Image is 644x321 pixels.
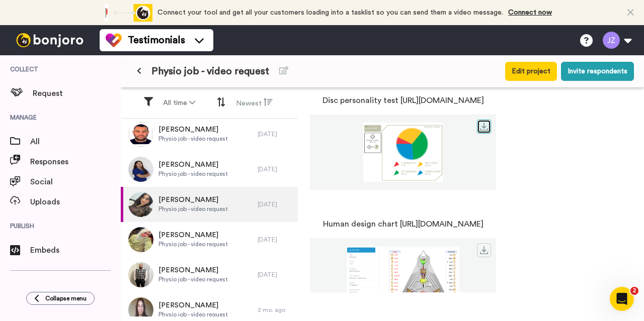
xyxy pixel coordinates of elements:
[30,176,121,188] span: Social
[97,4,152,22] div: animation
[158,240,228,248] span: Physio job - video request
[158,160,228,170] span: [PERSON_NAME]
[45,294,87,302] span: Collapse menu
[561,62,634,81] button: Invite respondents
[258,306,293,314] div: 2 mo. ago
[158,275,228,283] span: Physio job - video request
[121,117,298,152] a: [PERSON_NAME]Physio job - video request[DATE]
[158,265,228,275] span: [PERSON_NAME]
[128,33,185,47] span: Testimonials
[33,87,121,99] span: Request
[30,136,121,148] span: All
[323,218,484,230] span: Human design chart [URL][DOMAIN_NAME]
[128,122,153,147] img: 839010dc-8a3e-4679-83be-acfbaacf5468.jpeg
[610,287,634,311] iframe: Intercom live chat
[121,152,298,187] a: [PERSON_NAME]Physio job - video request[DATE]
[158,135,228,143] span: Physio job - video request
[128,157,153,182] img: d72e0efa-c049-4bd3-91a6-df57d31638ad.jpeg
[158,230,228,240] span: [PERSON_NAME]
[121,222,298,257] a: [PERSON_NAME]Physio job - video request[DATE]
[26,292,95,305] button: Collapse menu
[106,32,122,48] img: tm-color.svg
[157,9,503,16] span: Connect your tool and get all your customers loading into a tasklist so you can send them a video...
[230,93,279,113] button: Newest
[630,287,638,295] span: 2
[151,64,269,78] span: Physio job - video request
[30,156,121,168] span: Responses
[158,170,228,178] span: Physio job - video request
[121,187,298,222] a: [PERSON_NAME]Physio job - video request[DATE]
[258,165,293,173] div: [DATE]
[128,192,153,217] img: f285f6cd-e04c-4e4e-8ce1-02e5375af535.jpeg
[310,246,496,305] img: af4fd7bc-1b10-4aa4-b69b-f824c4d354cb.png
[30,244,121,256] span: Embeds
[258,236,293,244] div: [DATE]
[323,94,484,106] span: Disc personality test [URL][DOMAIN_NAME]
[158,300,228,310] span: [PERSON_NAME]
[258,130,293,138] div: [DATE]
[121,257,298,292] a: [PERSON_NAME]Physio job - video request[DATE]
[310,123,496,182] img: 2a6305d3-19e6-4110-8dc9-7b64f3aedccb.png
[128,227,153,252] img: 14d00d0d-40fa-458f-93a1-1882af2cf8c5.jpeg
[158,195,228,205] span: [PERSON_NAME]
[157,94,201,112] button: All time
[12,33,88,47] img: bj-logo-header-white.svg
[158,125,228,135] span: [PERSON_NAME]
[158,205,228,213] span: Physio job - video request
[505,62,557,81] button: Edit project
[508,9,552,16] a: Connect now
[128,262,153,287] img: 9a667aa0-1eaa-4b98-8b98-49623f188f7b.jpeg
[258,200,293,208] div: [DATE]
[258,271,293,279] div: [DATE]
[158,310,228,318] span: Physio job - video request
[30,196,121,208] span: Uploads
